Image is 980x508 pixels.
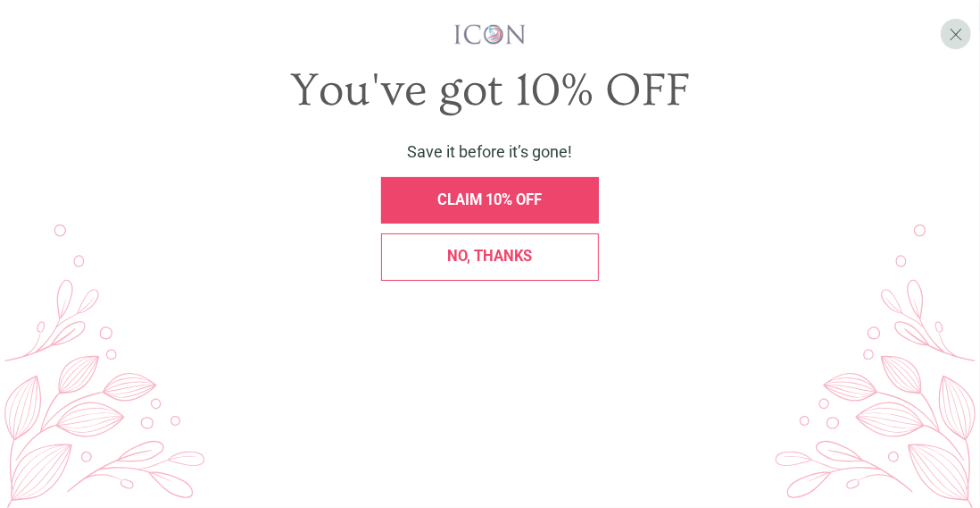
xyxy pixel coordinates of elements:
span: You've got 10% OFF [290,64,690,117]
span: X [949,24,963,45]
span: Save it before it’s gone! [408,142,573,161]
img: iconwallstickersl_1754656298800.png [453,23,528,46]
span: No, thanks [448,248,533,265]
span: CLAIM 10% OFF [438,191,543,208]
